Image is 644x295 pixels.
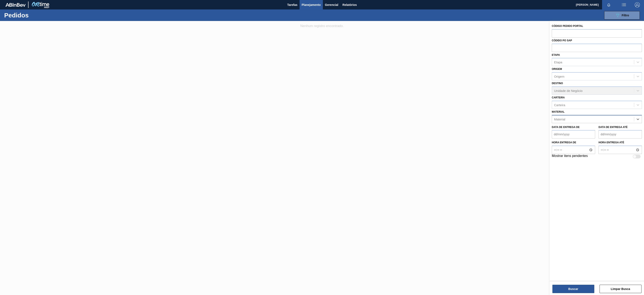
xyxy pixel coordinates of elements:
[287,2,297,7] span: Tarefas
[599,140,642,146] label: Hora entrega até
[552,96,565,99] label: Carteira
[5,3,26,7] img: TNhmsLtSVTkK8tSr43FrP2fwEKptu5GPRR3wAAAABJRU5ErkJggg==
[554,75,564,78] div: Origem
[552,154,588,159] label: Mostrar itens pendentes
[554,60,562,64] div: Etapa
[552,140,595,146] label: Hora entrega de
[552,68,562,70] label: Origem
[552,110,565,113] label: Material
[599,130,642,138] input: dd/mm/yyyy
[552,54,560,56] label: Etapa
[554,117,565,121] div: Material
[552,82,563,85] label: Destino
[343,2,357,7] span: Relatórios
[599,126,628,129] label: Data de Entrega até
[552,130,595,138] input: dd/mm/yyyy
[635,2,640,7] img: Logout
[604,11,640,20] button: Filtro
[602,2,615,8] button: Notificações
[554,103,565,107] div: Carteira
[325,2,338,7] span: Gerencial
[302,2,321,7] span: Planejamento
[4,13,71,18] h1: Pedidos
[621,2,626,7] img: userActions
[552,126,580,129] label: Data de Entrega de
[622,14,629,17] span: Filtro
[552,39,572,42] label: Códido PO SAP
[552,25,583,27] label: Código Pedido Portal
